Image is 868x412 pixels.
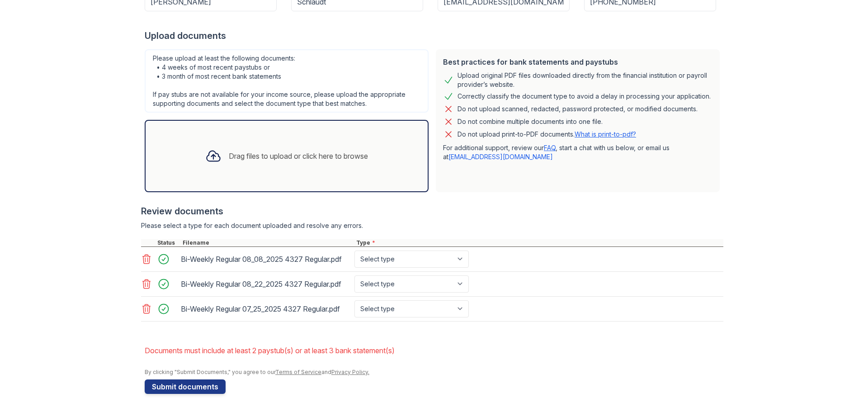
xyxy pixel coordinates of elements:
div: Do not upload scanned, redacted, password protected, or modified documents. [458,104,698,114]
div: Please select a type for each document uploaded and resolve any errors. [141,221,723,230]
a: What is print-to-pdf? [575,130,636,138]
a: FAQ [544,144,556,152]
div: Upload documents [145,29,723,42]
a: [EMAIL_ADDRESS][DOMAIN_NAME] [448,153,553,161]
div: Bi-Weekly Regular 08_22_2025 4327 Regular.pdf [181,277,351,291]
div: Review documents [141,205,723,218]
div: Type [354,239,723,246]
div: Filename [181,239,354,246]
div: Upload original PDF files downloaded directly from the financial institution or payroll provider’... [458,71,712,89]
div: By clicking "Submit Documents," you agree to our and [145,369,723,376]
div: Status [156,239,181,246]
div: Bi-Weekly Regular 08_08_2025 4327 Regular.pdf [181,252,351,266]
div: Correctly classify the document type to avoid a delay in processing your application. [458,91,711,102]
div: Bi-Weekly Regular 07_25_2025 4327 Regular.pdf [181,302,351,316]
p: Do not upload print-to-PDF documents. [458,130,636,139]
div: Please upload at least the following documents: • 4 weeks of most recent paystubs or • 3 month of... [145,49,429,113]
div: Do not combine multiple documents into one file. [458,116,603,127]
p: For additional support, review our , start a chat with us below, or email us at [443,143,712,161]
button: Submit documents [145,379,226,394]
a: Terms of Service [275,369,321,375]
div: Best practices for bank statements and paystubs [443,57,712,67]
div: Drag files to upload or click here to browse [229,151,368,161]
a: Privacy Policy. [331,369,369,375]
li: Documents must include at least 2 paystub(s) or at least 3 bank statement(s) [145,341,723,360]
